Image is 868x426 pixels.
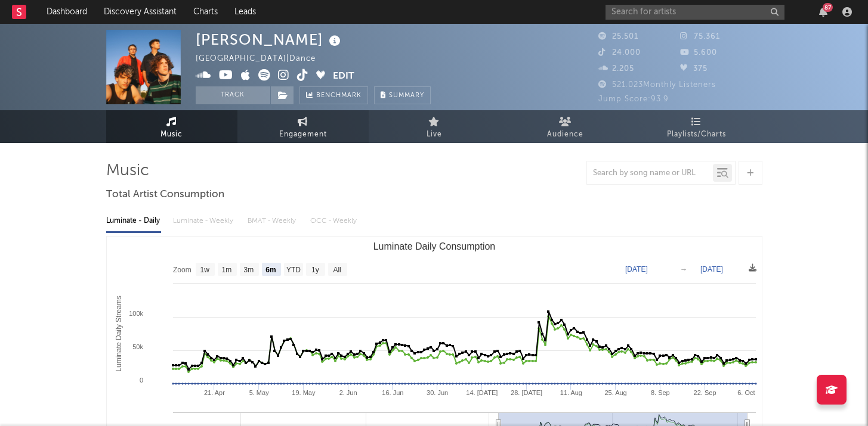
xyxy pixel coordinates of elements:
[737,389,755,396] text: 6. Oct
[587,169,713,178] input: Search by song name or URL
[427,389,448,396] text: 30. Jun
[106,211,161,231] div: Luminate - Daily
[139,377,143,384] text: 0
[196,52,329,66] div: [GEOGRAPHIC_DATA] | Dance
[598,81,716,89] span: 521.023 Monthly Listeners
[693,389,716,396] text: 22. Sep
[160,128,183,142] span: Music
[680,65,708,73] span: 375
[279,128,327,142] span: Engagement
[311,266,319,274] text: 1y
[243,266,254,274] text: 3m
[598,65,634,73] span: 2.205
[221,266,231,274] text: 1m
[173,266,191,274] text: Zoom
[114,296,122,371] text: Luminate Daily Streams
[500,110,631,143] a: Audience
[547,128,583,142] span: Audience
[631,110,762,143] a: Playlists/Charts
[106,188,224,202] span: Total Artist Consumption
[373,241,495,251] text: Luminate Daily Consumption
[369,110,500,143] a: Live
[203,389,224,396] text: 21. Apr
[106,110,237,143] a: Music
[650,389,669,396] text: 8. Sep
[382,389,403,396] text: 16. Jun
[292,389,316,396] text: 19. May
[598,95,669,103] span: Jump Score: 93.9
[427,128,442,142] span: Live
[200,266,209,274] text: 1w
[625,265,648,273] text: [DATE]
[680,49,717,57] span: 5.600
[700,265,723,273] text: [DATE]
[667,128,726,142] span: Playlists/Charts
[196,30,344,49] div: [PERSON_NAME]
[680,265,687,273] text: →
[606,5,784,20] input: Search for artists
[598,33,638,41] span: 25.501
[339,389,357,396] text: 2. Jun
[560,389,582,396] text: 11. Aug
[819,7,827,17] button: 87
[389,92,424,99] span: Summary
[466,389,498,396] text: 14. [DATE]
[132,343,143,350] text: 50k
[680,33,720,41] span: 75.361
[265,266,276,274] text: 6m
[604,389,626,396] text: 25. Aug
[237,110,369,143] a: Engagement
[823,3,833,12] div: 87
[333,69,354,84] button: Edit
[129,310,143,317] text: 100k
[249,389,269,396] text: 5. May
[316,89,362,103] span: Benchmark
[598,49,641,57] span: 24.000
[286,266,300,274] text: YTD
[511,389,542,396] text: 28. [DATE]
[374,86,431,104] button: Summary
[299,86,368,104] a: Benchmark
[333,266,341,274] text: All
[196,86,270,104] button: Track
